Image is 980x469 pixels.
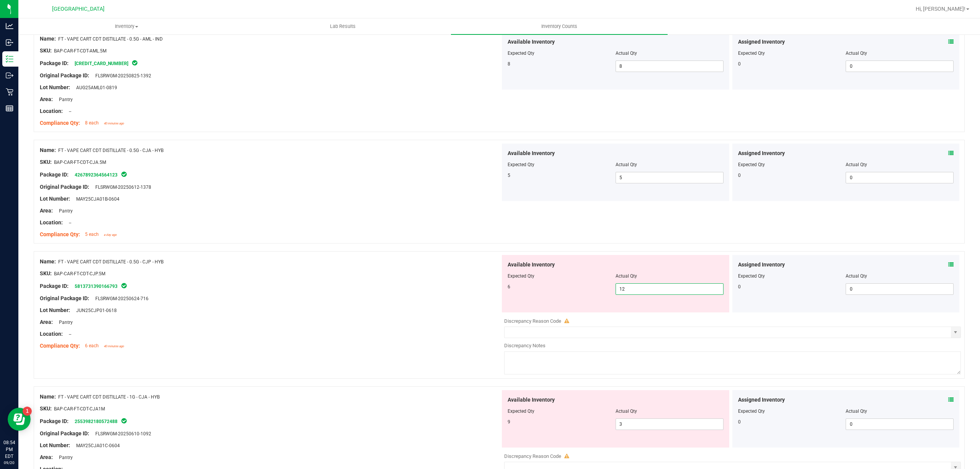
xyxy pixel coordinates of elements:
span: Available Inventory [508,261,555,269]
span: FT - VAPE CART CDT DISTILLATE - 1G - CJA - HYB [58,394,160,400]
span: a day ago [104,233,117,237]
span: In Sync [131,59,138,67]
span: In Sync [121,282,127,289]
input: 0 [846,172,953,183]
inline-svg: Outbound [6,72,13,79]
span: Lot Number: [40,442,70,448]
inline-svg: Reports [6,105,13,112]
span: Actual Qty [616,409,637,414]
span: FLSRWGM-20250825-1392 [91,73,151,78]
span: SKU: [40,159,52,165]
span: Location: [40,331,63,337]
a: Inventory Counts [451,18,667,34]
inline-svg: Inventory [6,55,13,63]
div: Expected Qty [738,161,846,168]
span: Pantry [55,455,73,460]
span: FLSRWGM-20250612-1378 [91,185,151,190]
span: Package ID: [40,418,69,424]
a: 4267892364564123 [75,172,118,178]
span: Expected Qty [508,409,534,414]
div: Expected Qty [738,408,846,415]
span: Location: [40,219,63,226]
span: FT - VAPE CART CDT DISTILLATE - 0.5G - CJP - HYB [58,259,163,265]
span: Assigned Inventory [738,396,785,404]
span: BAP-CAR-FT-CDT-CJA.5M [54,160,106,165]
span: Available Inventory [508,38,555,46]
a: 5813731390166793 [75,284,118,289]
div: Expected Qty [738,273,846,279]
div: Actual Qty [846,50,954,57]
a: 2553982180572488 [75,419,118,424]
input: 0 [846,419,953,430]
div: Expected Qty [738,50,846,57]
span: Name: [40,394,56,400]
span: In Sync [121,417,127,425]
p: 09/20 [3,460,15,466]
span: -- [65,109,71,114]
span: FLSRWGM-20250624-716 [91,296,149,301]
span: Area: [40,454,53,460]
span: [GEOGRAPHIC_DATA] [52,6,105,12]
span: FT - VAPE CART CDT DISTILLATE - 0.5G - CJA - HYB [58,148,163,153]
span: 40 minutes ago [104,345,124,348]
span: Assigned Inventory [738,38,785,46]
span: Package ID: [40,283,69,289]
div: Actual Qty [846,161,954,168]
span: AUG25AML01-0819 [72,85,117,90]
span: Name: [40,147,56,153]
span: Original Package ID: [40,72,89,78]
span: BAP-CAR-FT-CDT-CJP.5M [54,271,105,276]
span: Area: [40,96,53,102]
span: select [951,327,960,338]
span: 6 [508,284,510,289]
span: Area: [40,208,53,214]
span: Pantry [55,97,73,102]
span: Location: [40,108,63,114]
span: Compliance Qty: [40,120,80,126]
span: Original Package ID: [40,295,89,301]
span: Package ID: [40,60,69,66]
span: -- [65,332,71,337]
span: Original Package ID: [40,430,89,436]
span: Available Inventory [508,149,555,157]
inline-svg: Retail [6,88,13,96]
a: Inventory [18,18,235,34]
inline-svg: Inbound [6,39,13,46]
span: -- [65,220,71,226]
span: 9 [508,419,510,425]
input: 0 [846,284,953,294]
span: Original Package ID: [40,184,89,190]
span: Package ID: [40,172,69,178]
span: Name: [40,36,56,42]
span: Lot Number: [40,307,70,313]
iframe: Resource center [8,408,31,431]
div: Discrepancy Notes [504,342,961,350]
span: Pantry [55,208,73,214]
iframe: Resource center unread badge [23,407,32,416]
span: BAP-CAR-FT-CDT-CJA1M [54,406,105,412]
span: MAY25CJA01C-0604 [72,443,120,448]
input: 5 [616,172,723,183]
span: Expected Qty [508,162,534,167]
span: Available Inventory [508,396,555,404]
span: Expected Qty [508,51,534,56]
div: Actual Qty [846,273,954,279]
div: Actual Qty [846,408,954,415]
span: 40 minutes ago [104,122,124,125]
span: Expected Qty [508,273,534,279]
inline-svg: Analytics [6,22,13,30]
span: Discrepancy Reason Code [504,318,561,324]
span: Actual Qty [616,273,637,279]
span: Assigned Inventory [738,261,785,269]
span: Lab Results [320,23,366,30]
span: 5 each [85,232,99,237]
span: FT - VAPE CART CDT DISTILLATE - 0.5G - AML - IND [58,36,163,42]
span: Lot Number: [40,84,70,90]
span: BAP-CAR-FT-CDT-AML.5M [54,48,106,54]
span: Name: [40,258,56,265]
span: Area: [40,319,53,325]
span: SKU: [40,405,52,412]
span: Assigned Inventory [738,149,785,157]
span: SKU: [40,47,52,54]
